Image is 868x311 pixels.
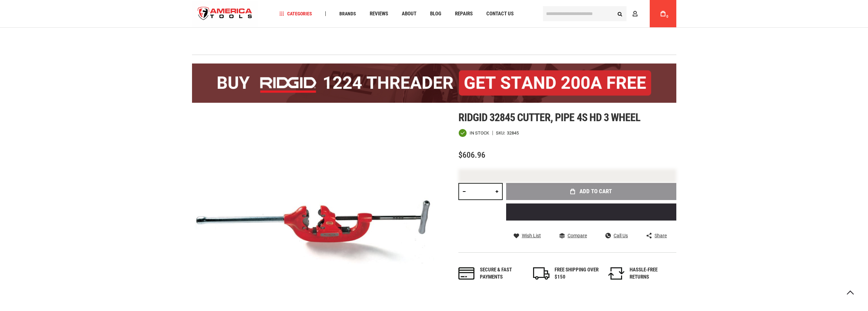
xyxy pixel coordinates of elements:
span: In stock [470,131,489,135]
img: payments [458,267,475,280]
a: Reviews [367,9,391,18]
img: shipping [533,267,549,280]
div: FREE SHIPPING OVER $150 [555,266,599,281]
a: Wish List [514,232,541,239]
a: Call Us [605,232,628,239]
img: America Tools [192,1,258,27]
button: Search [614,7,627,20]
span: Categories [279,11,312,16]
strong: SKU [496,131,507,135]
span: Contact Us [486,11,514,16]
div: Secure & fast payments [480,266,524,281]
span: About [402,11,416,16]
a: Compare [559,232,587,239]
div: Availability [458,129,489,137]
span: Brands [339,11,356,16]
span: Repairs [455,11,473,16]
span: $606.96 [458,150,485,160]
span: 0 [666,15,668,18]
a: Brands [336,9,359,18]
span: Wish List [522,233,541,238]
span: Compare [568,233,587,238]
a: Contact Us [483,9,517,18]
div: 32845 [507,131,519,135]
img: returns [608,267,624,280]
span: Ridgid 32845 cutter, pipe 4s hd 3 wheel [458,111,641,124]
span: Blog [430,11,441,16]
img: BOGO: Buy the RIDGID® 1224 Threader (26092), get the 92467 200A Stand FREE! [192,63,676,103]
span: Reviews [370,11,388,16]
span: Share [654,233,667,238]
a: store logo [192,1,258,27]
span: Call Us [614,233,628,238]
a: Repairs [452,9,476,18]
a: Categories [276,9,315,18]
a: Blog [427,9,444,18]
div: HASSLE-FREE RETURNS [630,266,674,281]
a: About [399,9,420,18]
